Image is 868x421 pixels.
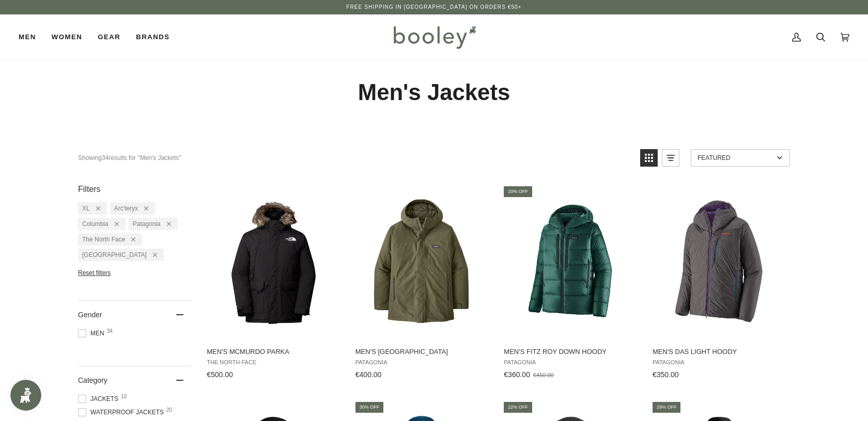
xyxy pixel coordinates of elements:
[121,394,127,399] span: 10
[19,14,44,60] a: Men
[78,311,102,319] span: Gender
[207,347,340,357] span: Men's McMurdo Parka
[504,347,638,357] span: Men's Fitz Roy Down Hoody
[109,220,119,228] div: Remove filter: Columbia
[662,149,679,167] a: View list mode
[78,269,192,277] li: Reset filters
[533,372,554,378] span: €450.00
[346,3,521,11] p: Free Shipping in [GEOGRAPHIC_DATA] on Orders €50+
[78,149,181,167] div: Showing results for "Men's Jackets"
[90,14,128,60] a: Gear
[504,186,532,197] div: 20% off
[354,185,491,383] a: Men's Windshadow Parka
[136,32,169,42] span: Brands
[698,154,773,161] span: Featured
[355,370,382,379] span: €400.00
[653,370,679,379] span: €350.00
[114,205,138,212] span: Arc'teryx
[78,408,167,417] span: Waterproof Jackets
[355,359,489,366] span: Patagonia
[640,149,658,167] a: View grid mode
[502,193,639,330] img: Patagonia Men's Fitz Roy Down Hoody Cascade Green - Booley Galway
[651,193,788,330] img: Patagonia Men's DAS Light Hoody Forge Grey - Booley Galway
[10,380,41,411] iframe: Button to open loyalty program pop-up
[504,370,530,379] span: €360.00
[205,193,342,330] img: The North Face Men's McMurdo Parka TNF Black / TNF Black - Booley Galway
[78,376,107,384] span: Category
[78,78,790,107] h1: Men's Jackets
[78,329,107,338] span: Men
[355,402,384,413] div: 30% off
[653,402,681,413] div: 29% off
[102,154,109,161] b: 34
[19,32,36,42] span: Men
[502,185,639,383] a: Men's Fitz Roy Down Hoody
[82,236,125,243] span: The North Face
[107,329,113,334] span: 34
[78,394,121,403] span: Jackets
[90,205,100,212] div: Remove filter: XL
[389,22,479,52] img: Booley
[52,32,82,42] span: Women
[78,185,101,194] span: Filters
[125,236,135,243] div: Remove filter: The North Face
[82,205,90,212] span: XL
[354,193,491,330] img: Patagonia Men's Windshadow Parka Basin Green - Booley Galway
[207,359,340,366] span: The North Face
[205,185,342,383] a: Men's McMurdo Parka
[355,347,489,357] span: Men's [GEOGRAPHIC_DATA]
[653,359,786,366] span: Patagonia
[504,359,638,366] span: Patagonia
[691,149,790,167] a: Sort options
[44,14,90,60] a: Women
[82,220,109,228] span: Columbia
[147,251,157,258] div: Remove filter: Galway
[128,14,177,60] a: Brands
[138,205,148,212] div: Remove filter: Arc'teryx
[504,402,532,413] div: 22% off
[166,408,172,413] span: 20
[98,32,120,42] span: Gear
[161,220,171,228] div: Remove filter: Patagonia
[207,370,233,379] span: €500.00
[653,347,786,357] span: Men's DAS Light Hoody
[78,269,111,277] span: Reset filters
[651,185,788,383] a: Men's DAS Light Hoody
[133,220,161,228] span: Patagonia
[82,251,147,258] span: [GEOGRAPHIC_DATA]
